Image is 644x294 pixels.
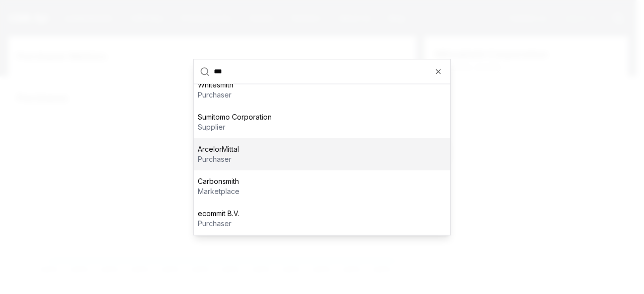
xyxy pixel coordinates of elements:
[198,80,233,90] p: Whitesmith
[198,219,239,229] p: purchaser
[198,176,239,186] p: Carbonsmith
[198,209,239,219] p: ecommit B.V.
[198,122,272,132] p: supplier
[198,154,239,164] p: purchaser
[198,112,272,122] p: Sumitomo Corporation
[198,144,239,154] p: ArcelorMittal
[198,186,239,197] p: marketplace
[198,90,233,100] p: purchaser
